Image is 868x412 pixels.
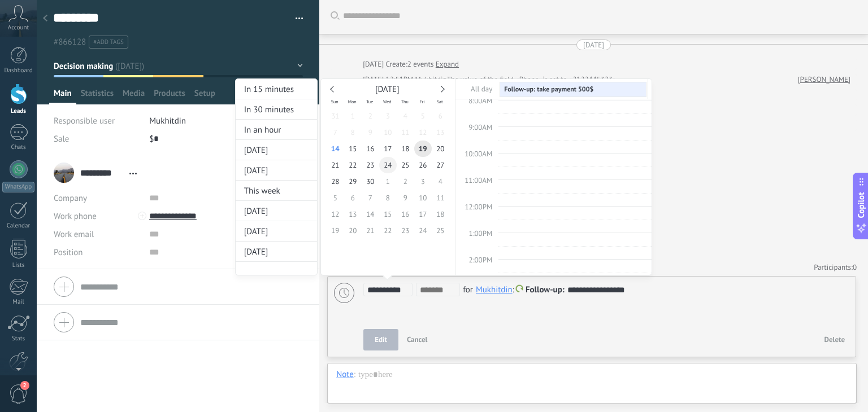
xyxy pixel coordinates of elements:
span: 6 [344,190,362,206]
span: 8 [344,124,362,141]
span: 18 [432,206,449,222]
span: 9:00AM [468,122,492,132]
div: This week [236,181,317,201]
span: 12:00PM [465,202,492,212]
span: 9 [397,190,414,206]
span: [DATE] [375,84,400,95]
span: 16 [362,141,379,157]
span: 10 [379,124,397,141]
span: Mon [344,97,361,105]
span: 21 [327,157,344,173]
span: 4 [397,108,414,124]
span: 14 [362,206,379,222]
span: 31 [327,108,344,124]
span: 11 [432,190,449,206]
span: Copilot [856,192,867,218]
span: 2:00PM [469,255,493,265]
span: 1:00PM [469,229,493,238]
span: Fri [414,97,431,105]
span: 14 [327,141,344,157]
span: 17 [379,141,397,157]
span: Thu [396,97,414,105]
span: 7 [362,190,379,206]
span: 17 [414,206,432,222]
span: 13 [344,206,362,222]
span: 20 [344,222,362,239]
span: 19 [414,141,432,157]
span: 15 [379,206,397,222]
span: 11:00AM [465,176,492,185]
span: 28 [327,173,344,190]
span: 2 [362,108,379,124]
span: 4 [432,173,449,190]
div: [DATE] [236,140,317,160]
span: Follow-up: take payment 500$ [504,85,593,94]
span: 23 [362,157,379,173]
span: 8 [379,190,397,206]
span: 9 [362,124,379,141]
span: 13 [432,124,449,141]
span: 5 [327,190,344,206]
span: 15 [344,141,362,157]
span: 24 [379,157,397,173]
span: 29 [344,173,362,190]
span: 10:00AM [465,149,492,159]
div: In 15 minutes [236,79,317,99]
span: 3 [379,108,397,124]
span: 23 [397,222,414,239]
span: 12 [414,124,432,141]
span: Tue [361,97,379,105]
div: In an hour [236,120,317,140]
span: 10 [414,190,432,206]
span: 1 [379,173,397,190]
span: 3 [414,173,432,190]
span: Sat [431,97,449,105]
span: 30 [362,173,379,190]
span: Wed [379,97,396,105]
span: 26 [414,157,432,173]
span: 24 [414,222,432,239]
span: 5 [414,108,432,124]
span: 2 [397,173,414,190]
div: [DATE] [236,242,317,262]
span: 22 [344,157,362,173]
span: 25 [397,157,414,173]
span: 27 [432,157,449,173]
span: Sun [326,97,344,105]
span: 19 [327,222,344,239]
span: 18 [397,141,414,157]
span: 7 [327,124,344,141]
span: 25 [432,222,449,239]
span: 16 [397,206,414,222]
div: [DATE] [236,160,317,181]
span: 11 [397,124,414,141]
div: [DATE] [236,221,317,242]
div: In 30 minutes [236,99,317,120]
span: 12 [327,206,344,222]
span: 21 [362,222,379,239]
div: [DATE] [236,201,317,221]
span: 22 [379,222,397,239]
span: 1 [344,108,362,124]
span: 8:00AM [468,96,492,106]
span: 20 [432,141,449,157]
span: 6 [432,108,449,124]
